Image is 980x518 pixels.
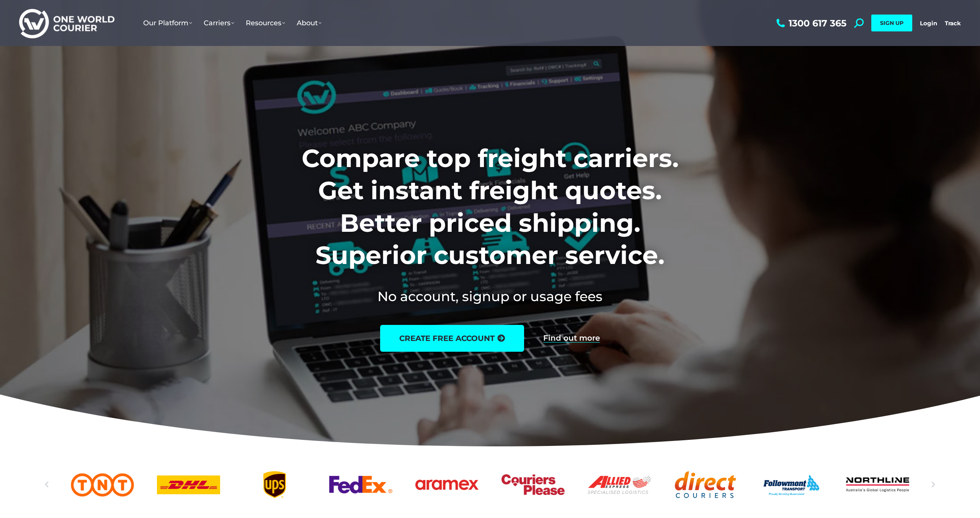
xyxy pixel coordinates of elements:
a: UPS logo [243,471,306,498]
div: 3 / 25 [157,471,220,498]
div: 4 / 25 [243,471,306,498]
span: About [297,19,322,27]
a: Find out more [543,334,600,343]
div: Slides [71,471,909,498]
span: SIGN UP [880,20,903,26]
h2: No account, signup or usage fees [251,287,729,306]
span: Resources [246,19,285,27]
a: Our Platform [137,11,198,35]
a: Aramex_logo [415,471,479,498]
a: Carriers [198,11,240,35]
a: TNT logo Australian freight company [71,471,134,498]
a: Track [945,20,961,27]
h1: Compare top freight carriers. Get instant freight quotes. Better priced shipping. Superior custom... [251,142,729,272]
span: Carriers [204,19,234,27]
a: create free account [380,325,524,352]
a: Northline logo [846,471,909,498]
div: 7 / 25 [501,471,565,498]
a: Couriers Please logo [501,471,565,498]
a: About [291,11,327,35]
a: SIGN UP [871,15,912,31]
img: One World Courier [19,8,114,39]
a: Allied Express logo [588,471,651,498]
a: Login [920,20,937,27]
div: 11 / 25 [846,471,909,498]
div: 5 / 25 [329,471,392,498]
div: 6 / 25 [415,471,479,498]
div: 9 / 25 [674,471,737,498]
span: Our Platform [143,19,192,27]
div: 8 / 25 [588,471,651,498]
a: DHl logo [157,471,220,498]
a: Direct Couriers logo [674,471,737,498]
a: Resources [240,11,291,35]
a: FedEx logo [329,471,392,498]
a: Followmont transoirt web logo [760,471,823,498]
div: 2 / 25 [71,471,134,498]
div: 10 / 25 [760,471,823,498]
a: 1300 617 365 [774,18,846,28]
